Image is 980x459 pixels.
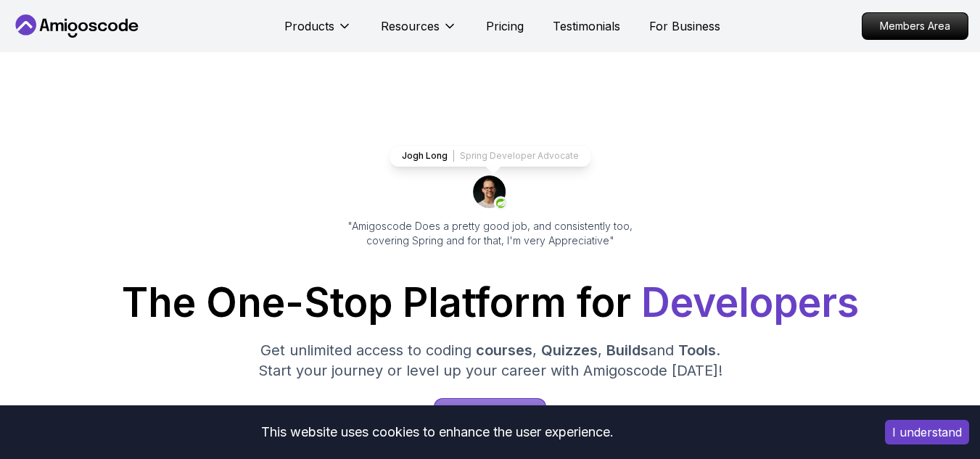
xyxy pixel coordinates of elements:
[553,17,620,35] a: Testimonials
[435,399,545,434] p: Start for Free
[473,175,508,210] img: josh long
[381,17,457,46] button: Resources
[284,17,334,35] p: Products
[284,17,352,46] button: Products
[606,342,648,359] span: Builds
[641,278,859,326] span: Developers
[486,17,524,35] a: Pricing
[476,342,532,359] span: courses
[328,219,653,248] p: "Amigoscode Does a pretty good job, and consistently too, covering Spring and for that, I'm very ...
[434,398,546,434] a: Start for Free
[381,17,440,35] p: Resources
[460,150,579,162] p: Spring Developer Advocate
[12,283,968,323] h1: The One-Stop Platform for
[247,340,734,381] p: Get unlimited access to coding , , and . Start your journey or level up your career with Amigosco...
[862,13,968,39] p: Members Area
[541,342,598,359] span: Quizzes
[402,150,448,162] p: Jogh Long
[678,342,716,359] span: Tools
[862,12,968,40] a: Members Area
[885,420,969,444] button: Accept cookies
[649,17,720,35] a: For Business
[11,416,863,448] div: This website uses cookies to enhance the user experience.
